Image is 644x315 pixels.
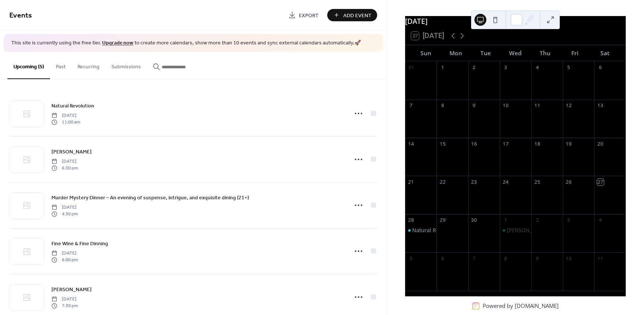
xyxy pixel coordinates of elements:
[565,64,572,71] div: 5
[51,102,94,110] a: Natural Revolution
[597,179,604,185] div: 27
[408,217,414,224] div: 28
[51,102,94,110] span: Natural Revolution
[405,16,626,27] div: [DATE]
[408,102,414,109] div: 7
[408,179,414,185] div: 21
[51,119,80,126] span: 11:00 am
[534,255,540,262] div: 9
[471,102,477,109] div: 9
[565,255,572,262] div: 10
[51,158,78,165] span: [DATE]
[51,250,78,256] span: [DATE]
[327,9,377,21] button: Add Event
[534,140,540,147] div: 18
[102,38,133,48] a: Upgrade now
[534,64,540,71] div: 4
[11,40,361,47] span: This site is currently using the free tier. to create more calendars, show more than 10 events an...
[51,204,78,210] span: [DATE]
[502,140,509,147] div: 17
[283,9,324,21] a: Export
[502,179,509,185] div: 24
[471,217,477,224] div: 30
[515,302,559,309] a: [DOMAIN_NAME]
[343,12,372,19] span: Add Event
[534,217,540,224] div: 2
[51,303,78,309] span: 7:30 pm
[565,102,572,109] div: 12
[565,179,572,185] div: 26
[530,45,560,61] div: Thu
[500,227,531,234] div: Melissa Corona
[590,45,620,61] div: Sat
[51,286,92,293] span: [PERSON_NAME]
[50,52,72,78] button: Past
[597,64,604,71] div: 6
[439,255,446,262] div: 6
[507,227,549,234] div: [PERSON_NAME]
[51,257,78,263] span: 6:00 pm
[51,194,249,202] span: Murder Mystery Dinner – An evening of suspense, intrigue, and exquisite dining (21+)
[597,217,604,224] div: 4
[51,147,92,156] a: [PERSON_NAME]
[483,302,559,309] div: Powered by
[560,45,590,61] div: Fri
[439,217,446,224] div: 29
[471,255,477,262] div: 7
[72,52,105,78] button: Recurring
[502,64,509,71] div: 3
[597,255,604,262] div: 11
[405,227,437,234] div: Natural Revolution
[565,217,572,224] div: 3
[534,179,540,185] div: 25
[51,239,108,248] a: Fine Wine & Fine Dinning
[471,179,477,185] div: 23
[408,64,414,71] div: 31
[51,211,78,218] span: 4:30 pm
[299,12,319,19] span: Export
[502,255,509,262] div: 8
[565,140,572,147] div: 19
[439,64,446,71] div: 1
[502,102,509,109] div: 10
[534,102,540,109] div: 11
[597,102,604,109] div: 13
[501,45,530,61] div: Wed
[411,45,441,61] div: Sun
[471,45,501,61] div: Tue
[408,255,414,262] div: 5
[51,165,78,172] span: 6:30 pm
[9,8,32,23] span: Events
[439,102,446,109] div: 8
[51,285,92,294] a: [PERSON_NAME]
[51,193,249,202] a: Murder Mystery Dinner – An evening of suspense, intrigue, and exquisite dining (21+)
[441,45,471,61] div: Mon
[471,64,477,71] div: 2
[7,52,50,79] button: Upcoming (5)
[439,179,446,185] div: 22
[597,140,604,147] div: 20
[412,227,460,234] div: Natural Revolution
[408,140,414,147] div: 14
[439,140,446,147] div: 15
[51,112,80,119] span: [DATE]
[502,217,509,224] div: 1
[471,140,477,147] div: 16
[51,296,78,302] span: [DATE]
[105,52,147,78] button: Submissions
